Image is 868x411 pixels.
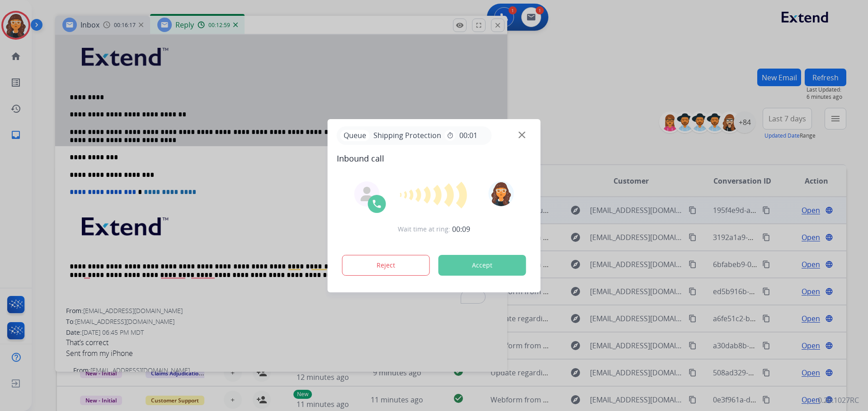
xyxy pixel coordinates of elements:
[452,224,470,235] span: 00:09
[439,255,526,276] button: Accept
[340,130,370,141] p: Queue
[370,130,445,141] span: Shipping Protection
[447,132,454,139] mat-icon: timer
[360,187,374,201] img: agent-avatar
[398,225,450,234] span: Wait time at ring:
[488,181,514,206] img: avatar
[818,395,859,406] p: 0.20.1027RC
[372,199,382,209] img: call-icon
[519,131,525,138] img: close-button
[459,130,477,141] span: 00:01
[337,152,532,165] span: Inbound call
[342,255,430,276] button: Reject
